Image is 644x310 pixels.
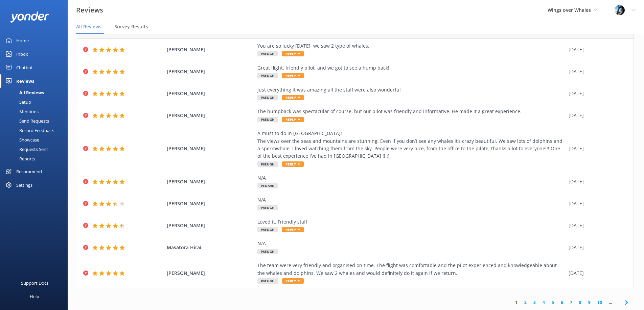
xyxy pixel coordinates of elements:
[16,34,29,47] div: Home
[257,117,278,122] span: P8EUGH
[4,135,39,145] div: Showcase
[539,299,548,306] a: 4
[257,51,278,56] span: P8EUGH
[4,107,39,116] div: Mentions
[16,165,42,178] div: Recommend
[167,46,254,53] span: [PERSON_NAME]
[548,7,591,13] span: Wings over Whales
[257,240,565,247] div: N/A
[4,107,68,116] a: Mentions
[615,5,625,15] img: 145-1635463833.jpg
[16,61,33,74] div: Chatbot
[10,11,49,23] img: yonder-white-logo.png
[257,73,278,78] span: P8EUGH
[16,178,32,192] div: Settings
[569,145,625,152] div: [DATE]
[585,299,594,306] a: 9
[16,74,34,88] div: Reviews
[167,68,254,75] span: [PERSON_NAME]
[257,174,565,182] div: N/A
[4,154,35,163] div: Reports
[4,97,31,107] div: Setup
[569,244,625,251] div: [DATE]
[167,90,254,97] span: [PERSON_NAME]
[569,200,625,207] div: [DATE]
[4,116,49,126] div: Send Requests
[257,161,278,167] span: P8EUGH
[167,269,254,277] span: [PERSON_NAME]
[594,299,605,306] a: 10
[512,299,521,306] a: 1
[569,90,625,97] div: [DATE]
[557,299,567,306] a: 6
[569,269,625,277] div: [DATE]
[257,108,565,115] div: The humpback was spectacular of course, but our pilot was friendly and informative. He made it a ...
[257,42,565,50] div: You are so lucky [DATE], we saw 2 type of whales.
[257,183,278,188] span: PCUA9D
[569,46,625,53] div: [DATE]
[30,290,39,303] div: Help
[257,278,278,284] span: P8EUGH
[530,299,539,306] a: 3
[282,73,304,78] span: Reply
[76,5,103,16] h3: Reviews
[4,126,54,135] div: Record Feedback
[167,178,254,185] span: [PERSON_NAME]
[548,299,557,306] a: 5
[257,86,565,94] div: Just everything it was amazing all the staff were also wonderful
[257,196,565,204] div: N/A
[4,135,68,145] a: Showcase
[4,145,48,154] div: Requests Sent
[282,227,304,232] span: Reply
[4,154,68,163] a: Reports
[282,51,304,56] span: Reply
[257,218,565,226] div: Loved it. Friendly staff
[282,117,304,122] span: Reply
[167,145,254,152] span: [PERSON_NAME]
[4,88,68,97] a: All Reviews
[567,299,576,306] a: 7
[569,222,625,229] div: [DATE]
[76,23,101,30] span: All Reviews
[521,299,530,306] a: 2
[21,276,48,290] div: Support Docs
[569,68,625,75] div: [DATE]
[4,97,68,107] a: Setup
[4,116,68,126] a: Send Requests
[257,64,565,72] div: Great flight, friendly pilot, and we got to see a hump back!
[257,262,565,277] div: The team were very friendly and organised on time. The flight was comfortable and the pilot exper...
[167,244,254,251] span: Masatora Hirai
[569,112,625,119] div: [DATE]
[282,95,304,100] span: Reply
[167,200,254,207] span: [PERSON_NAME]
[257,95,278,100] span: P8EUGH
[257,227,278,232] span: P8EUGH
[114,23,148,30] span: Survey Results
[4,145,68,154] a: Requests Sent
[282,278,304,284] span: Reply
[576,299,585,306] a: 8
[569,178,625,185] div: [DATE]
[257,249,278,254] span: P8EUGH
[4,126,68,135] a: Record Feedback
[257,130,565,160] div: A must to do in [GEOGRAPHIC_DATA]! The views over the seas and mountains are stunning. Even if yo...
[16,47,28,61] div: Inbox
[282,161,304,167] span: Reply
[257,205,278,210] span: P8EUGH
[4,88,44,97] div: All Reviews
[167,222,254,229] span: [PERSON_NAME]
[167,112,254,119] span: [PERSON_NAME]
[605,299,615,306] span: ...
